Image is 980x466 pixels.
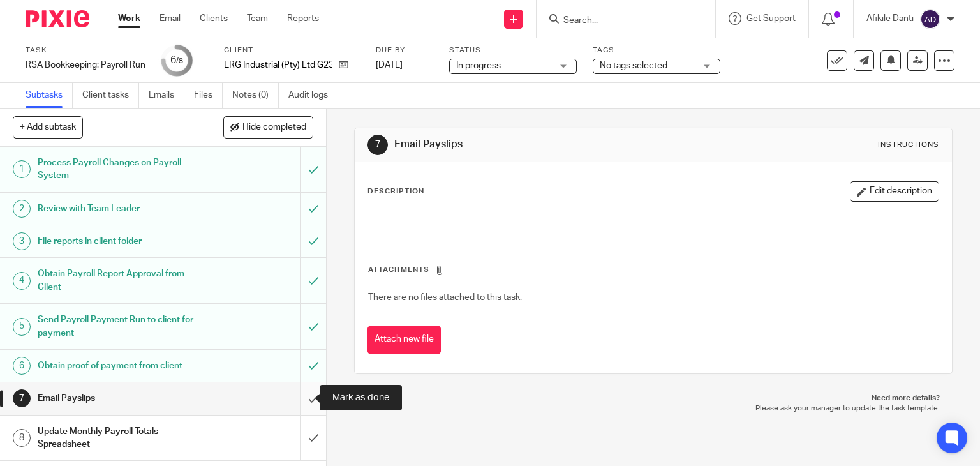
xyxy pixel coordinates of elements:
[26,10,89,27] img: Pixie
[224,45,360,56] label: Client
[224,59,332,71] p: ERG Industrial (Pty) Ltd G2399
[38,356,204,375] h1: Obtain proof of payment from client
[223,116,313,138] button: Hide completed
[920,9,940,29] img: svg%3E
[13,429,31,447] div: 8
[593,45,720,56] label: Tags
[456,61,501,70] span: In progress
[149,83,184,108] a: Emails
[600,61,667,70] span: No tags selected
[746,14,796,23] span: Get Support
[13,232,31,250] div: 3
[287,12,319,25] a: Reports
[562,15,677,27] input: Search
[160,12,181,25] a: Email
[247,12,268,25] a: Team
[26,83,73,108] a: Subtasks
[38,422,204,455] h1: Update Monthly Payroll Totals Spreadsheet
[38,199,204,218] h1: Review with Team Leader
[38,264,204,297] h1: Obtain Payroll Report Approval from Client
[367,403,940,414] p: Please ask your manager to update the task template.
[38,153,204,186] h1: Process Payroll Changes on Payroll System
[82,83,139,108] a: Client tasks
[118,12,140,25] a: Work
[288,83,338,108] a: Audit logs
[13,116,83,138] button: + Add subtask
[13,389,31,407] div: 7
[26,45,145,56] label: Task
[38,232,204,251] h1: File reports in client folder
[376,45,433,56] label: Due by
[176,57,183,64] small: /8
[449,45,577,56] label: Status
[878,140,939,150] div: Instructions
[26,59,145,71] div: RSA Bookkeeping: Payroll Run
[13,357,31,375] div: 6
[242,123,306,133] span: Hide completed
[194,83,223,108] a: Files
[38,310,204,343] h1: Send Payroll Payment Run to client for payment
[367,135,388,155] div: 7
[367,186,424,197] p: Description
[850,181,939,202] button: Edit description
[232,83,279,108] a: Notes (0)
[13,160,31,178] div: 1
[38,389,204,408] h1: Email Payslips
[170,53,183,68] div: 6
[367,393,940,403] p: Need more details?
[200,12,228,25] a: Clients
[368,293,522,302] span: There are no files attached to this task.
[13,272,31,290] div: 4
[13,318,31,336] div: 5
[13,200,31,218] div: 2
[376,61,403,70] span: [DATE]
[367,326,441,354] button: Attach new file
[866,12,914,25] p: Afikile Danti
[394,138,680,151] h1: Email Payslips
[368,266,429,273] span: Attachments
